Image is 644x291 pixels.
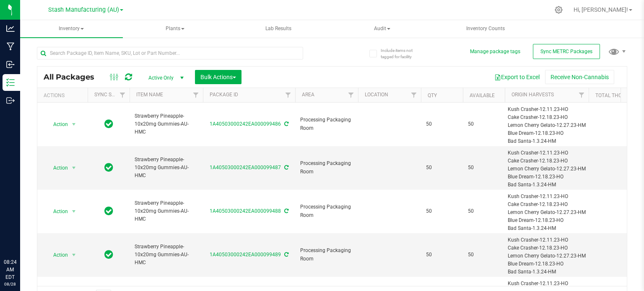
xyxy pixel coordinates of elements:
span: Strawberry Pineapple-10x20mg Gummies-AU-HMC [135,243,198,267]
span: Sync from Compliance System [283,252,288,258]
span: 50 [468,207,500,215]
a: Total THC% [595,93,626,98]
div: Kush Crasher-12.11.23-HO [508,106,586,113]
span: Stash Manufacturing (AU) [48,6,119,13]
iframe: Resource center unread badge [25,223,35,233]
span: Hi, [PERSON_NAME]! [574,6,628,13]
span: Action [46,162,68,174]
inline-svg: Manufacturing [6,42,15,51]
a: Plants [124,20,226,38]
a: Item Name [136,92,163,98]
div: Kush Crasher-12.11.23-HO [508,193,586,201]
div: Bad Santa-1.3.24-HM [508,268,586,276]
a: Filter [575,88,589,102]
a: Area [302,92,314,98]
a: Inventory [20,20,123,38]
span: Sync from Compliance System [283,121,288,127]
div: Blue Dream-12.18.23-HO [508,173,586,181]
button: Export to Excel [489,70,545,84]
span: Action [46,118,68,130]
div: Cake Crasher-12.18.23-HO [508,201,586,209]
span: In Sync [104,118,113,130]
span: select [69,249,79,261]
span: All Packages [44,72,103,82]
div: Lemon Cherry Gelato-12.27.23-HM [508,165,586,173]
span: In Sync [104,162,113,173]
span: 50 [426,120,458,128]
div: Blue Dream-12.18.23-HO [508,260,586,268]
a: Origin Harvests [512,92,554,98]
a: 1A40503000242EA000099487 [210,165,281,170]
div: Lemon Cherry Gelato-12.27.23-HM [508,209,586,216]
a: Filter [344,88,358,102]
button: Receive Non-Cannabis [545,70,614,84]
a: Location [365,92,388,98]
span: Strawberry Pineapple-10x20mg Gummies-AU-HMC [135,199,198,224]
span: Processing Packaging Room [300,247,353,263]
button: Manage package tags [470,48,520,55]
span: 50 [426,251,458,259]
span: select [69,162,79,174]
inline-svg: Inventory [6,78,15,87]
a: Lab Results [227,20,330,38]
div: Kush Crasher-12.11.23-HO [508,149,586,157]
div: Actions [44,93,84,98]
div: Kush Crasher-12.11.23-HO [508,280,586,288]
inline-svg: Inbound [6,60,15,69]
div: Cake Crasher-12.18.23-HO [508,157,586,165]
a: 1A40503000242EA000099488 [210,208,281,214]
span: select [69,118,79,130]
iframe: Resource center [8,224,34,249]
span: Audit [331,21,433,37]
button: Sync METRC Packages [533,44,600,59]
a: 1A40503000242EA000099489 [210,252,281,258]
span: Sync from Compliance System [283,165,288,170]
span: Processing Packaging Room [300,203,353,219]
div: Blue Dream-12.18.23-HO [508,216,586,224]
a: Available [470,93,495,98]
span: Sync METRC Packages [540,49,592,54]
span: Action [46,206,68,217]
div: Blue Dream-12.18.23-HO [508,129,586,137]
span: 50 [468,251,500,259]
p: 08/28 [4,281,16,287]
span: Processing Packaging Room [300,116,353,132]
div: Lemon Cherry Gelato-12.27.23-HM [508,121,586,129]
inline-svg: Outbound [6,96,15,105]
a: Filter [116,88,130,102]
a: Sync Status [94,92,127,98]
a: Package ID [210,92,238,98]
div: Cake Crasher-12.18.23-HO [508,244,586,252]
a: Filter [407,88,421,102]
input: Search Package ID, Item Name, SKU, Lot or Part Number... [37,47,303,59]
a: Filter [281,88,295,102]
span: Strawberry Pineapple-10x20mg Gummies-AU-HMC [135,156,198,180]
a: Inventory Counts [434,20,537,38]
span: select [69,206,79,217]
div: Bad Santa-1.3.24-HM [508,137,586,145]
div: Bad Santa-1.3.24-HM [508,181,586,189]
a: Audit [331,20,434,38]
span: 50 [426,207,458,215]
p: 08:24 AM EDT [4,258,16,281]
div: Manage settings [553,6,564,14]
div: Lemon Cherry Gelato-12.27.23-HM [508,252,586,260]
span: 50 [468,164,500,172]
span: 50 [468,120,500,128]
a: Filter [189,88,203,102]
inline-svg: Analytics [6,24,15,33]
span: Lab Results [254,25,303,32]
span: Plants [124,21,226,37]
span: Sync from Compliance System [283,208,288,214]
span: Processing Packaging Room [300,160,353,175]
div: Bad Santa-1.3.24-HM [508,224,586,232]
span: Include items not tagged for facility [381,47,423,60]
span: Strawberry Pineapple-10x20mg Gummies-AU-HMC [135,112,198,136]
span: Inventory Counts [455,25,516,32]
div: Kush Crasher-12.11.23-HO [508,236,586,244]
a: Qty [428,93,437,98]
span: Bulk Actions [200,74,236,80]
button: Bulk Actions [195,70,241,84]
span: In Sync [104,249,113,260]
